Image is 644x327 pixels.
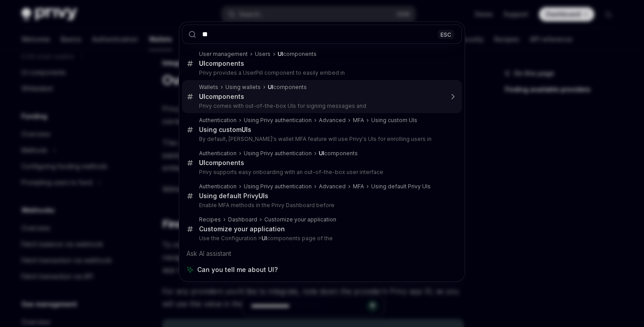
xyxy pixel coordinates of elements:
[199,69,443,76] p: Privy provides a UserPill component to easily embed in
[199,126,251,134] div: Using custom s
[199,84,218,91] div: Wallets
[199,183,237,190] div: Authentication
[199,192,268,200] div: Using default Privy s
[371,183,431,190] div: Using default Privy UIs
[199,159,205,166] b: UI
[199,93,244,101] div: components
[199,117,237,124] div: Authentication
[197,265,278,274] span: Can you tell me about UI?
[353,117,364,124] div: MFA
[371,117,417,124] div: Using custom UIs
[264,216,336,223] div: Customize your application
[244,150,312,157] div: Using Privy authentication
[199,102,443,110] p: Privy comes with out-of-the-box UIs for signing messages and
[241,126,248,133] b: UI
[319,150,358,157] div: components
[319,150,324,157] b: UI
[268,84,307,91] div: components
[225,84,261,91] div: Using wallets
[182,246,462,262] div: Ask AI assistant
[199,216,221,223] div: Recipes
[438,30,454,39] div: ESC
[199,159,244,167] div: components
[255,51,271,58] div: Users
[353,183,364,190] div: MFA
[199,59,205,67] b: UI
[319,117,346,124] div: Advanced
[228,216,257,223] div: Dashboard
[278,51,317,58] div: components
[268,84,273,90] b: UI
[199,93,205,100] b: UI
[244,117,312,124] div: Using Privy authentication
[258,192,265,200] b: UI
[199,150,237,157] div: Authentication
[199,169,443,176] p: Privy supports easy onboarding with an out-of-the-box user interface
[199,51,248,58] div: User management
[278,51,283,57] b: UI
[199,235,443,242] p: Use the Configuration > components page of the
[199,136,443,143] p: By default, [PERSON_NAME]'s wallet MFA feature will use Privy's UIs for enrolling users in
[199,202,443,209] p: Enable MFA methods in the Privy Dashboard before
[319,183,346,190] div: Advanced
[244,183,312,190] div: Using Privy authentication
[262,235,267,242] b: UI
[199,59,244,68] div: components
[199,225,285,233] div: Customize your application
